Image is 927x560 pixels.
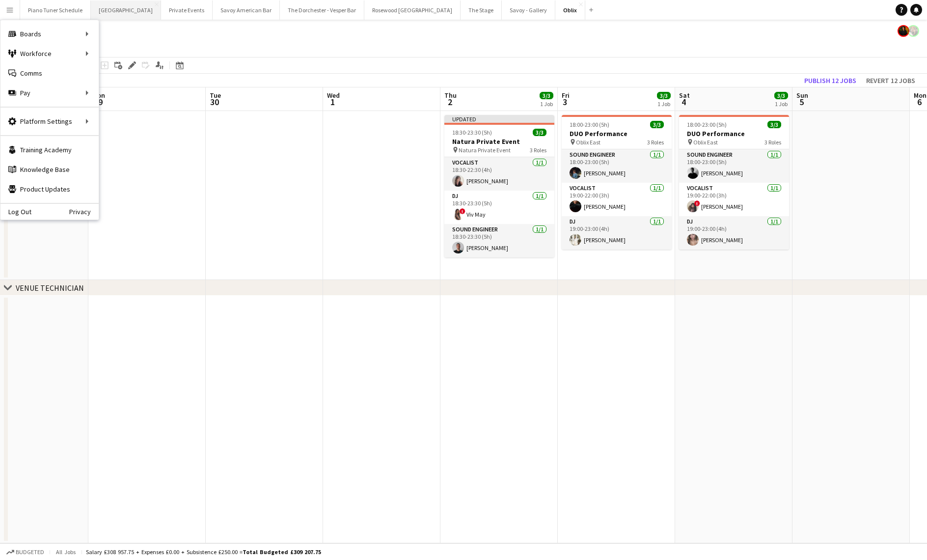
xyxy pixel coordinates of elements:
[461,0,502,20] button: The Stage
[562,115,672,250] app-job-card: 18:00-23:00 (5h)3/3DUO Performance Oblix East3 RolesSound Engineer1/118:00-23:00 (5h)[PERSON_NAME...
[533,129,546,136] span: 3/3
[650,121,664,128] span: 3/3
[54,548,78,556] span: All jobs
[562,149,672,183] app-card-role: Sound Engineer1/118:00-23:00 (5h)[PERSON_NAME]
[0,24,99,44] div: Boards
[16,549,44,556] span: Budgeted
[687,121,727,128] span: 18:00-23:00 (5h)
[570,121,609,128] span: 18:00-23:00 (5h)
[764,139,781,146] span: 3 Roles
[562,183,672,216] app-card-role: Vocalist1/119:00-22:00 (3h)[PERSON_NAME]
[16,283,84,293] div: VENUE TECHNICIAN
[540,100,553,108] div: 1 Job
[0,160,99,179] a: Knowledge Base
[20,0,91,20] button: Piano Tuner Schedule
[86,548,321,556] div: Salary £308 957.75 + Expenses £0.00 + Subsistence £250.00 =
[576,139,600,146] span: Oblix East
[796,91,808,100] span: Sun
[898,25,909,37] app-user-avatar: Celine Amara
[444,137,554,146] h3: Natura Private Event
[540,92,553,99] span: 3/3
[907,25,919,37] app-user-avatar: Rosie Skuse
[657,92,671,99] span: 3/3
[452,129,492,136] span: 18:30-23:30 (5h)
[210,91,221,100] span: Tue
[0,112,99,131] div: Platform Settings
[0,63,99,83] a: Comms
[5,547,46,558] button: Budgeted
[0,208,31,216] a: Log Out
[679,216,789,250] app-card-role: DJ1/119:00-23:00 (4h)[PERSON_NAME]
[657,100,670,108] div: 1 Job
[678,96,690,108] span: 4
[327,91,340,100] span: Wed
[914,91,927,100] span: Mon
[444,224,554,257] app-card-role: Sound Engineer1/118:30-23:30 (5h)[PERSON_NAME]
[679,91,690,100] span: Sat
[444,115,554,257] app-job-card: Updated18:30-23:30 (5h)3/3Natura Private Event Natura Private Event3 RolesVocalist1/118:30-22:30 ...
[679,149,789,183] app-card-role: Sound Engineer1/118:00-23:00 (5h)[PERSON_NAME]
[530,146,546,154] span: 3 Roles
[208,96,221,108] span: 30
[679,183,789,216] app-card-role: Vocalist1/119:00-22:00 (3h)![PERSON_NAME]
[679,129,789,138] h3: DUO Performance
[364,0,461,20] button: Rosewood [GEOGRAPHIC_DATA]
[459,146,511,154] span: Natura Private Event
[0,83,99,103] div: Pay
[775,100,788,108] div: 1 Job
[693,139,718,146] span: Oblix East
[69,208,99,216] a: Privacy
[444,157,554,191] app-card-role: Vocalist1/118:30-22:30 (4h)[PERSON_NAME]
[562,91,570,100] span: Fri
[562,129,672,138] h3: DUO Performance
[555,0,585,20] button: Oblix
[444,115,554,123] div: Updated
[280,0,364,20] button: The Dorchester - Vesper Bar
[243,548,321,556] span: Total Budgeted £309 207.75
[460,208,465,214] span: !
[560,96,570,108] span: 3
[326,96,340,108] span: 1
[767,121,781,128] span: 3/3
[0,140,99,160] a: Training Academy
[694,200,700,206] span: !
[800,74,860,87] button: Publish 12 jobs
[795,96,808,108] span: 5
[862,74,919,87] button: Revert 12 jobs
[647,139,664,146] span: 3 Roles
[679,115,789,250] app-job-card: 18:00-23:00 (5h)3/3DUO Performance Oblix East3 RolesSound Engineer1/118:00-23:00 (5h)[PERSON_NAME...
[502,0,555,20] button: Savoy - Gallery
[0,44,99,63] div: Workforce
[161,0,213,20] button: Private Events
[562,216,672,250] app-card-role: DJ1/119:00-23:00 (4h)[PERSON_NAME]
[91,0,161,20] button: [GEOGRAPHIC_DATA]
[774,92,788,99] span: 3/3
[443,96,457,108] span: 2
[0,179,99,199] a: Product Updates
[444,191,554,224] app-card-role: DJ1/118:30-23:30 (5h)!Viv May
[444,91,457,100] span: Thu
[912,96,927,108] span: 6
[213,0,280,20] button: Savoy American Bar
